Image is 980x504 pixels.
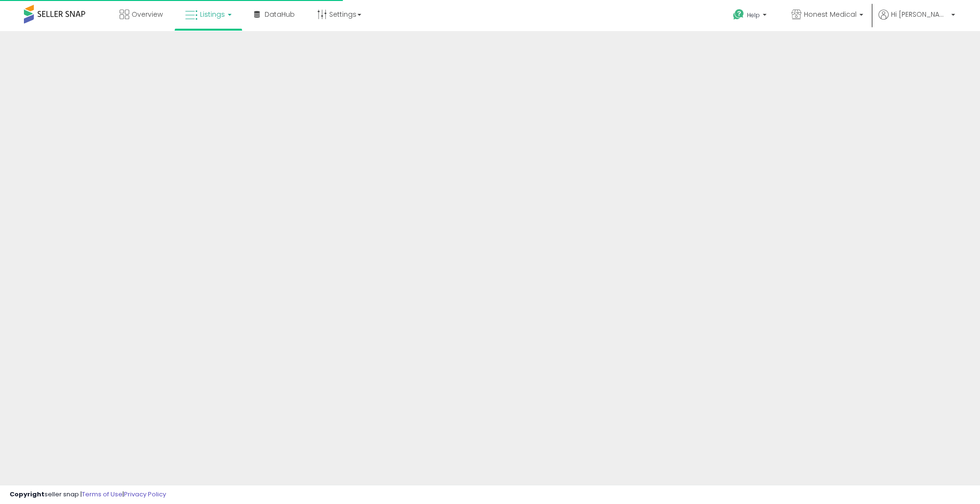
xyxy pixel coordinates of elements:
[747,11,760,19] span: Help
[891,10,948,19] span: Hi [PERSON_NAME]
[725,1,776,31] a: Help
[132,10,163,19] span: Overview
[200,10,225,19] span: Listings
[265,10,295,19] span: DataHub
[804,10,857,19] span: Honest Medical
[879,10,955,31] a: Hi [PERSON_NAME]
[733,9,745,21] i: Get Help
